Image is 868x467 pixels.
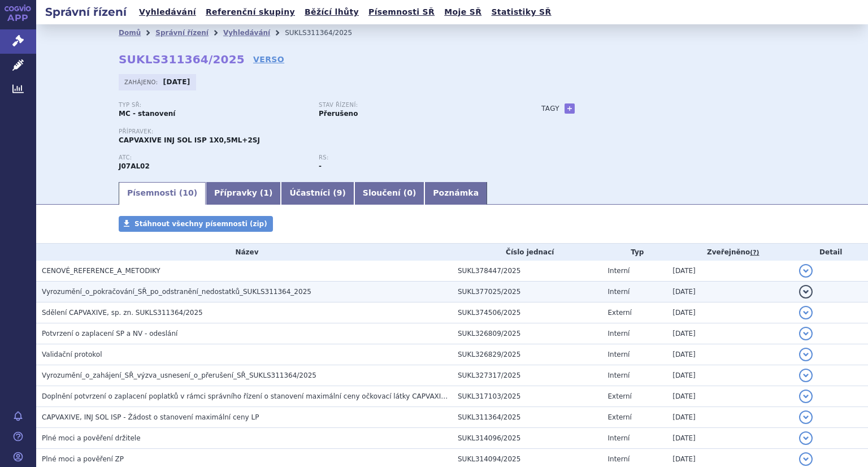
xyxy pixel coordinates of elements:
[452,244,602,261] th: Číslo jednací
[799,452,813,466] button: detail
[206,182,281,205] a: Přípravky (1)
[750,249,759,257] abbr: (?)
[301,5,362,20] a: Běžící lhůty
[354,182,424,205] a: Sloučení (0)
[281,182,354,205] a: Účastníci (9)
[667,323,793,344] td: [DATE]
[285,24,367,41] li: SUKLS311364/2025
[799,285,813,299] button: detail
[452,302,602,323] td: SUKL374506/2025
[565,103,575,114] a: +
[667,344,793,365] td: [DATE]
[253,54,284,65] a: VERSO
[119,128,519,135] p: Přípravek:
[608,267,630,275] span: Interní
[799,327,813,340] button: detail
[799,390,813,403] button: detail
[667,282,793,302] td: [DATE]
[608,309,632,317] span: Externí
[452,261,602,282] td: SUKL378447/2025
[452,323,602,344] td: SUKL326809/2025
[452,344,602,365] td: SUKL326829/2025
[119,53,245,66] strong: SUKLS311364/2025
[608,455,630,463] span: Interní
[608,434,630,442] span: Interní
[119,29,141,37] a: Domů
[42,351,102,358] span: Validační protokol
[42,392,633,400] span: Doplnění potvrzení o zaplacení poplatků v rámci správního řízení o stanovení maximální ceny očkov...
[667,428,793,449] td: [DATE]
[42,371,316,379] span: Vyrozumění_o_zahájení_SŘ_výzva_usnesení_o_přerušení_SŘ_SUKLS311364/2025
[42,288,311,296] span: Vyrozumění_o_pokračování_SŘ_po_odstranění_nedostatků_SUKLS311364_2025
[452,282,602,302] td: SUKL377025/2025
[452,386,602,407] td: SUKL317103/2025
[608,413,632,421] span: Externí
[799,369,813,382] button: detail
[36,244,452,261] th: Název
[667,244,793,261] th: Zveřejněno
[452,407,602,428] td: SUKL311364/2025
[608,371,630,379] span: Interní
[452,428,602,449] td: SUKL314096/2025
[119,162,150,170] strong: PNEUMOCOCCUS, PURIFIKOVANÉ POLYSACHARIDOVÉ ANTIGENY KONJUGOVANÉ
[365,5,438,20] a: Písemnosti SŘ
[42,434,141,442] span: Plné moci a pověření držitele
[667,407,793,428] td: [DATE]
[263,188,269,197] span: 1
[608,330,630,338] span: Interní
[799,264,813,278] button: detail
[488,5,554,20] a: Statistiky SŘ
[337,188,342,197] span: 9
[541,102,559,115] h3: Tagy
[667,261,793,282] td: [DATE]
[202,5,298,20] a: Referenční skupiny
[319,162,322,170] strong: -
[183,188,193,197] span: 10
[424,182,487,205] a: Poznámka
[119,110,175,118] strong: MC - stanovení
[42,330,177,338] span: Potvrzení o zaplacení SP a NV - odeslání
[42,267,160,275] span: CENOVÉ_REFERENCE_A_METODIKY
[667,365,793,386] td: [DATE]
[42,309,203,317] span: Sdělení CAPVAXIVE, sp. zn. SUKLS311364/2025
[799,431,813,445] button: detail
[441,5,485,20] a: Moje SŘ
[155,29,209,37] a: Správní řízení
[319,110,358,118] strong: Přerušeno
[407,188,413,197] span: 0
[42,413,259,421] span: CAPVAXIVE, INJ SOL ISP - Žádost o stanovení maximální ceny LP
[799,306,813,319] button: detail
[667,386,793,407] td: [DATE]
[452,365,602,386] td: SUKL327317/2025
[799,348,813,361] button: detail
[42,455,124,463] span: Plné moci a pověření ZP
[119,102,307,109] p: Typ SŘ:
[134,220,267,228] span: Stáhnout všechny písemnosti (zip)
[136,5,199,20] a: Vyhledávání
[119,136,260,144] span: CAPVAXIVE INJ SOL ISP 1X0,5ML+2SJ
[119,182,206,205] a: Písemnosti (10)
[223,29,270,37] a: Vyhledávání
[36,4,136,20] h2: Správní řízení
[602,244,667,261] th: Typ
[163,78,190,86] strong: [DATE]
[608,392,632,400] span: Externí
[319,102,507,109] p: Stav řízení:
[667,302,793,323] td: [DATE]
[124,77,160,87] span: Zahájeno:
[793,244,868,261] th: Detail
[608,351,630,358] span: Interní
[119,216,273,232] a: Stáhnout všechny písemnosti (zip)
[119,154,307,161] p: ATC:
[319,154,507,161] p: RS:
[799,410,813,424] button: detail
[608,288,630,296] span: Interní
